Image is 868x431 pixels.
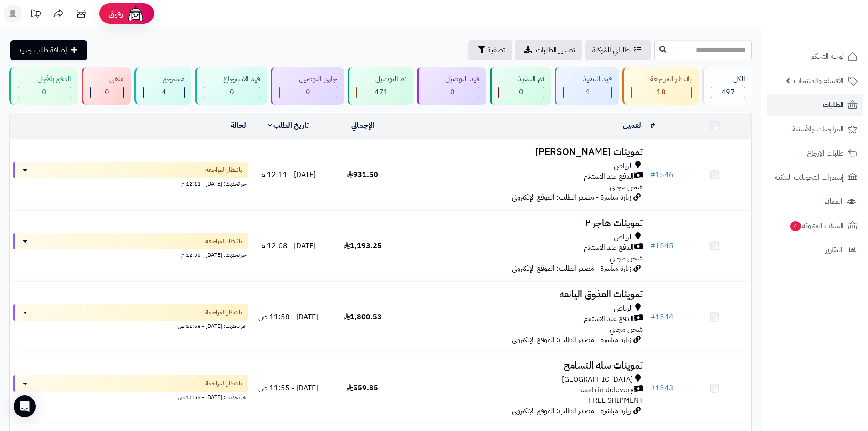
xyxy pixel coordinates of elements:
span: المراجعات والأسئلة [792,123,844,135]
div: Open Intercom Messenger [14,395,36,417]
span: تصفية [488,45,505,56]
span: 931.50 [347,169,378,180]
span: الدفع عند الاستلام [584,171,634,182]
a: بانتظار المراجعة 18 [621,67,701,105]
a: تحديثات المنصة [24,5,47,25]
span: الرياض [614,232,633,243]
div: جاري التوصيل [279,74,337,84]
span: 497 [721,87,735,98]
span: 559.85 [347,383,378,394]
a: قيد الاسترجاع 0 [193,67,269,105]
span: [DATE] - 12:08 م [261,240,316,251]
div: مسترجع [143,74,185,84]
h3: تموينات هاجر ٢ [403,218,643,228]
span: # [650,383,655,394]
a: الدفع بالآجل 0 [7,67,80,105]
span: الطلبات [823,99,844,111]
a: تم التنفيذ 0 [488,67,553,105]
a: السلات المتروكة4 [767,215,863,237]
a: الإجمالي [351,120,374,131]
a: لوحة التحكم [767,46,863,68]
div: 0 [204,87,260,98]
span: # [650,240,655,251]
div: اخر تحديث: [DATE] - 12:11 م [13,178,248,188]
span: 471 [375,87,388,98]
span: cash in delevery [580,385,634,395]
span: 0 [230,87,234,98]
div: 0 [280,87,337,98]
span: زيارة مباشرة - مصدر الطلب: الموقع الإلكتروني [512,263,631,274]
a: تصدير الطلبات [515,40,582,60]
a: العميل [623,120,643,131]
a: جاري التوصيل 0 [269,67,346,105]
div: اخر تحديث: [DATE] - 12:08 م [13,249,248,259]
div: 18 [632,87,692,98]
div: 4 [564,87,611,98]
span: الرياض [614,303,633,314]
div: 471 [357,87,406,98]
span: شحن مجاني [610,182,643,192]
a: إضافة طلب جديد [10,40,87,60]
a: طلباتي المُوكلة [585,40,651,60]
span: 0 [306,87,310,98]
span: إشعارات التحويلات البنكية [775,171,844,184]
span: طلبات الإرجاع [807,147,844,160]
div: الكل [711,74,745,84]
span: FREE SHIPMENT [589,395,643,406]
div: اخر تحديث: [DATE] - 11:58 ص [13,321,248,330]
div: 0 [91,87,124,98]
div: اخر تحديث: [DATE] - 11:55 ص [13,392,248,401]
div: قيد التنفيذ [563,74,612,84]
button: تصفية [468,40,512,60]
span: [DATE] - 11:58 ص [258,312,318,322]
span: زيارة مباشرة - مصدر الطلب: الموقع الإلكتروني [512,405,631,416]
span: بانتظار المراجعة [205,237,242,246]
div: الدفع بالآجل [18,74,71,84]
span: # [650,312,655,322]
span: طلباتي المُوكلة [592,45,630,56]
span: بانتظار المراجعة [205,379,242,388]
a: طلبات الإرجاع [767,142,863,164]
a: مسترجع 4 [133,67,193,105]
a: تاريخ الطلب [268,120,309,131]
a: المراجعات والأسئلة [767,118,863,140]
div: قيد الاسترجاع [204,74,260,84]
span: [DATE] - 11:55 ص [258,383,318,394]
a: الطلبات [767,94,863,116]
span: السلات المتروكة [789,219,844,232]
span: تصدير الطلبات [536,45,575,56]
span: شحن مجاني [610,324,643,335]
span: الأقسام والمنتجات [794,74,844,87]
span: بانتظار المراجعة [205,166,242,175]
div: 4 [144,87,184,98]
span: الدفع عند الاستلام [584,314,634,324]
div: تم التنفيذ [498,74,544,84]
div: تم التوصيل [356,74,407,84]
div: قيد التوصيل [426,74,479,84]
a: قيد التوصيل 0 [415,67,488,105]
span: 0 [450,87,455,98]
h3: تموينات سله التسامح [403,360,643,371]
span: # [650,169,655,180]
a: التقارير [767,239,863,261]
div: 0 [18,87,71,98]
a: قيد التنفيذ 4 [553,67,621,105]
div: ملغي [90,74,124,84]
span: 1,193.25 [344,240,382,251]
span: زيارة مباشرة - مصدر الطلب: الموقع الإلكتروني [512,334,631,345]
span: الدفع عند الاستلام [584,243,634,253]
a: الكل497 [700,67,754,105]
span: العملاء [825,195,842,208]
img: ai-face.png [127,5,145,23]
a: الحالة [231,120,248,131]
a: العملاء [767,191,863,213]
span: لوحة التحكم [810,50,844,63]
span: الرياض [614,161,633,171]
span: 1,800.53 [344,312,382,322]
div: بانتظار المراجعة [631,74,692,84]
span: 18 [657,87,666,98]
a: # [650,120,655,131]
span: [DATE] - 12:11 م [261,169,316,180]
a: ملغي 0 [80,67,133,105]
h3: تموينات [PERSON_NAME] [403,147,643,157]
